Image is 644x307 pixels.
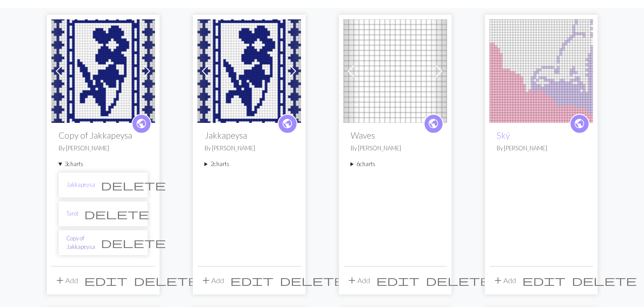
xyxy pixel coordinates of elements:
button: Delete chart [78,205,155,222]
img: Jakkapeysa [197,19,301,123]
i: public [282,115,293,133]
span: public [282,117,293,131]
span: add [347,274,357,287]
a: public [570,114,589,134]
i: public [136,115,147,133]
a: public [132,114,151,134]
img: Jakkapeysa [51,19,155,123]
button: Delete [569,272,640,289]
span: public [428,117,439,131]
a: public [424,114,443,134]
button: Edit [373,272,423,289]
span: delete [101,179,166,191]
button: Edit [81,272,131,289]
p: By [PERSON_NAME] [497,144,586,153]
h2: Copy of Jakkapeysa [59,130,148,140]
span: delete [134,274,199,287]
button: Add [343,272,373,289]
a: Jakkapeysa [51,66,155,74]
span: delete [280,274,345,287]
p: By [PERSON_NAME] [205,144,294,153]
span: delete [101,236,166,249]
button: Add [51,272,81,289]
a: Ský [489,66,593,74]
button: Add [197,272,227,289]
span: public [136,117,147,131]
button: Edit [519,272,569,289]
span: delete [426,274,491,287]
h2: Jakkapeysa [205,130,294,140]
summary: 2charts [205,160,294,168]
i: Edit [84,275,128,286]
a: Jakkapeysa [66,181,95,189]
span: add [493,274,503,287]
span: edit [230,274,274,287]
img: Ský [489,19,593,123]
button: Edit [227,272,277,289]
i: Edit [376,275,420,286]
button: Delete [277,272,348,289]
a: Jakkapeysa [197,66,301,74]
a: Tarot [66,209,78,218]
span: public [574,117,585,131]
h2: Waves [351,130,440,140]
span: delete [84,208,149,220]
summary: 3charts [59,160,148,168]
img: Waves [343,19,447,123]
span: edit [522,274,566,287]
a: Ský [497,130,510,140]
a: public [278,114,297,134]
button: Delete [423,272,494,289]
span: delete [572,274,637,287]
button: Add [489,272,519,289]
i: public [574,115,585,133]
i: public [428,115,439,133]
i: Edit [522,275,566,286]
a: Copy of Jakkapeysa [66,234,95,251]
p: By [PERSON_NAME] [351,144,440,153]
summary: 6charts [351,160,440,168]
a: Waves [343,66,447,74]
span: edit [376,274,420,287]
button: Delete chart [95,176,172,194]
i: Edit [230,275,274,286]
span: add [201,274,211,287]
span: edit [84,274,128,287]
button: Delete [131,272,202,289]
p: By [PERSON_NAME] [59,144,148,153]
span: add [55,274,65,287]
button: Delete chart [95,234,172,251]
